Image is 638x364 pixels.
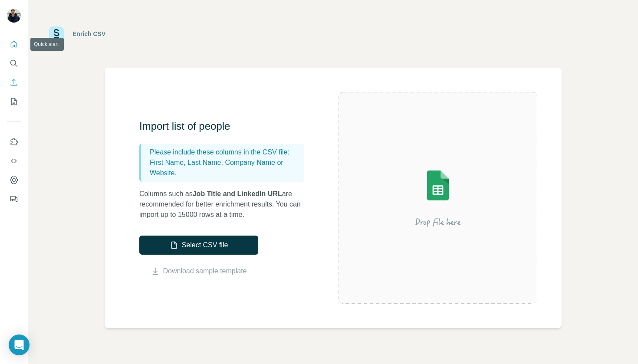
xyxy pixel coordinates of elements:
[139,189,313,220] p: Columns such as are recommended for better enrichment results. You can import up to 15000 rows at...
[139,236,258,255] button: Select CSV file
[7,172,21,188] button: Dashboard
[139,119,313,133] h3: Import list of people
[150,147,301,157] p: Please include these columns in the CSV file:
[7,9,21,23] img: Avatar
[7,134,21,150] button: Use Surfe on LinkedIn
[7,75,21,90] button: Enrich CSV
[193,190,282,197] span: Job Title and LinkedIn URL
[150,157,301,178] p: First Name, Last Name, Company Name or Website.
[9,334,30,355] div: Open Intercom Messenger
[7,191,21,207] button: Feedback
[7,56,21,71] button: Search
[7,36,21,52] button: Quick start
[49,26,64,41] img: Surfe Logo
[139,266,258,276] button: Download sample template
[7,153,21,169] button: Use Surfe API
[72,30,105,38] div: Enrich CSV
[163,266,247,276] a: Download sample template
[7,94,21,109] button: My lists
[360,146,516,250] img: Surfe Illustration - Drop file here or select below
